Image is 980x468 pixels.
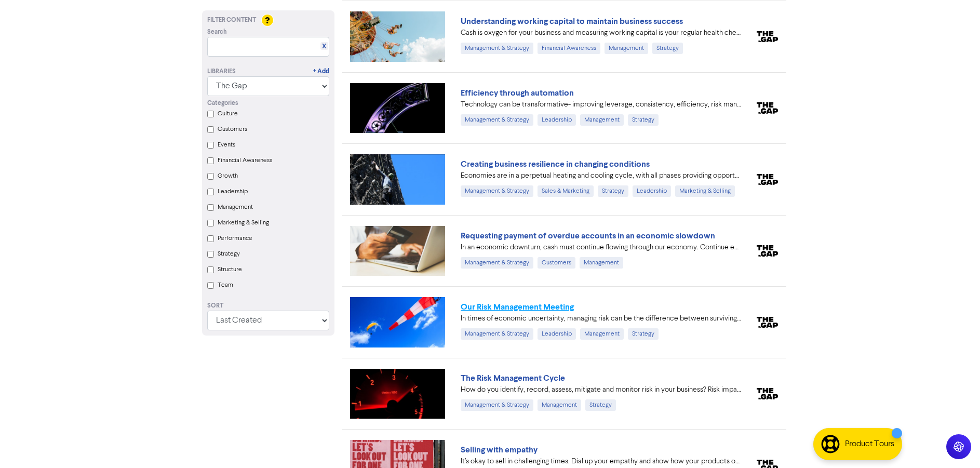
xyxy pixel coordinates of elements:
[207,16,329,25] div: Filter Content
[207,301,329,311] div: Sort
[218,140,235,150] label: Events
[461,185,533,197] div: Management & Strategy
[633,185,671,197] div: Leadership
[585,399,616,411] div: Strategy
[218,249,240,259] label: Strategy
[538,328,576,340] div: Leadership
[207,67,236,76] div: Libraries
[461,373,565,383] a: The Risk Management Cycle
[757,317,778,328] img: gap_premium
[461,43,533,54] div: Management & Strategy
[757,102,778,114] img: gap_premium
[461,242,741,253] div: In an economic downturn, cash must continue flowing through our economy. Continue enforcing your ...
[218,125,247,134] label: Customers
[850,356,980,468] iframe: Chat Widget
[461,159,650,169] a: Creating business resilience in changing conditions
[461,328,533,340] div: Management & Strategy
[580,328,624,340] div: Management
[461,28,741,38] div: Cash is oxygen for your business and measuring working capital is your regular health check to ke...
[538,257,575,269] div: Customers
[580,114,624,126] div: Management
[218,109,238,118] label: Culture
[461,231,715,241] a: Requesting payment of overdue accounts in an economic slowdown
[207,28,227,37] span: Search
[218,171,238,181] label: Growth
[461,399,533,411] div: Management & Strategy
[461,302,574,312] a: Our Risk Management Meeting
[218,234,252,243] label: Performance
[461,257,533,269] div: Management & Strategy
[218,156,272,165] label: Financial Awareness
[218,265,242,274] label: Structure
[461,384,741,395] div: How do you identify, record, assess, mitigate and monitor risk in your business? Risk impacts our...
[461,456,741,467] div: It’s okay to sell in challenging times. Dial up your empathy and show how your products or servic...
[313,67,329,76] a: + Add
[628,114,659,126] div: Strategy
[757,245,778,257] img: gap_premium
[461,16,683,26] a: Understanding working capital to maintain business success
[218,203,253,212] label: Management
[628,328,659,340] div: Strategy
[757,174,778,185] img: gap_premium
[218,187,248,196] label: Leadership
[461,88,574,98] a: Efficiency through automation
[580,257,623,269] div: Management
[538,399,581,411] div: Management
[598,185,628,197] div: Strategy
[538,185,594,197] div: Sales & Marketing
[675,185,735,197] div: Marketing & Selling
[461,313,741,324] div: In times of economic uncertainty, managing risk can be the difference between surviving or thrivi...
[461,99,741,110] div: Technology can be transformative- improving leverage, consistency, efficiency, risk management, i...
[322,43,326,50] a: X
[538,114,576,126] div: Leadership
[461,114,533,126] div: Management & Strategy
[757,31,778,43] img: gap_premium
[461,445,538,455] a: Selling with empathy
[652,43,683,54] div: Strategy
[461,170,741,181] div: Economies are in a perpetual heating and cooling cycle, with all phases providing opportunities t...
[538,43,600,54] div: Financial Awareness
[757,388,778,399] img: gap_premium
[605,43,648,54] div: Management
[218,280,233,290] label: Team
[207,99,329,108] div: Categories
[218,218,269,228] label: Marketing & Selling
